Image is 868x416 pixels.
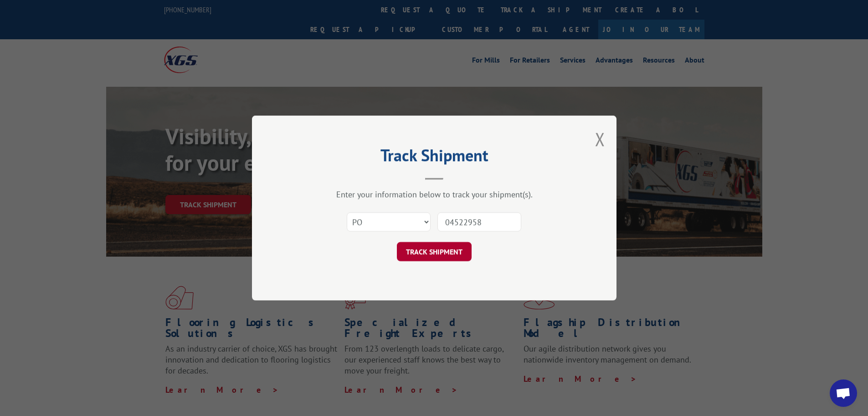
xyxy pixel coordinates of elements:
div: Open chat [830,379,857,407]
button: TRACK SHIPMENT [397,242,472,261]
div: Enter your information below to track your shipment(s). [298,189,571,200]
button: Close modal [595,127,605,151]
input: Number(s) [437,212,521,232]
h2: Track Shipment [298,149,571,166]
